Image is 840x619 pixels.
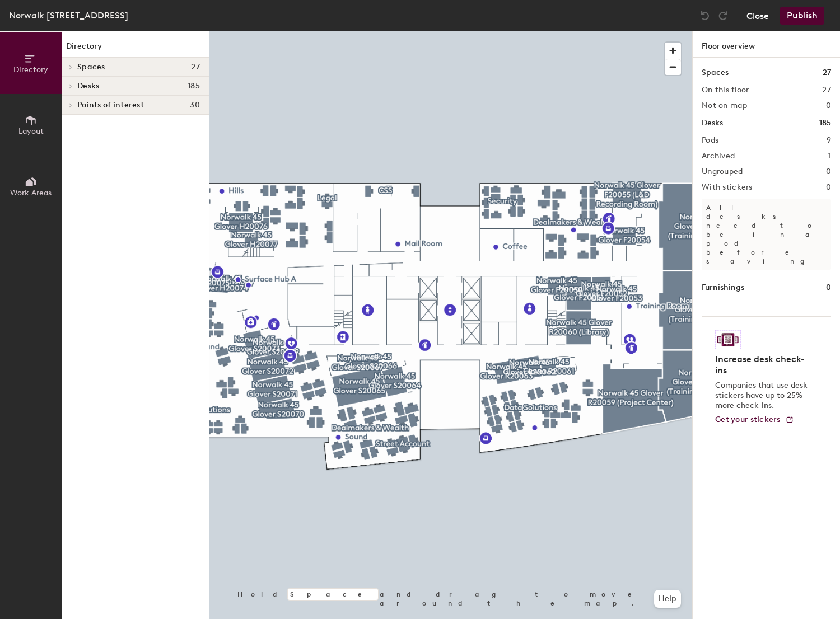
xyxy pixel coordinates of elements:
[826,183,831,192] h2: 0
[826,167,831,176] h2: 0
[826,282,831,294] h1: 0
[702,167,743,176] h2: Ungrouped
[702,282,744,294] h1: Furnishings
[746,7,769,25] button: Close
[654,590,681,608] button: Help
[10,188,52,198] span: Work Areas
[827,136,831,145] h2: 9
[699,10,711,21] img: Undo
[826,101,831,110] h2: 0
[715,330,741,349] img: Sticker logo
[702,199,831,270] p: All desks need to be in a pod before saving
[702,136,718,145] h2: Pods
[693,31,840,58] h1: Floor overview
[780,7,824,25] button: Publish
[77,82,99,91] span: Desks
[702,183,753,192] h2: With stickers
[702,101,747,110] h2: Not on map
[188,82,200,91] span: 185
[715,354,811,376] h4: Increase desk check-ins
[702,117,723,129] h1: Desks
[715,381,811,411] p: Companies that use desk stickers have up to 25% more check-ins.
[13,65,48,74] span: Directory
[702,152,735,161] h2: Archived
[62,40,209,58] h1: Directory
[822,86,831,95] h2: 27
[77,63,105,72] span: Spaces
[190,101,200,110] span: 30
[715,415,781,424] span: Get your stickers
[819,117,831,129] h1: 185
[702,86,749,95] h2: On this floor
[191,63,200,72] span: 27
[828,152,831,161] h2: 1
[702,67,729,79] h1: Spaces
[823,67,831,79] h1: 27
[18,126,44,136] span: Layout
[9,8,128,22] div: Norwalk [STREET_ADDRESS]
[77,101,144,110] span: Points of interest
[717,10,729,21] img: Redo
[715,415,794,425] a: Get your stickers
